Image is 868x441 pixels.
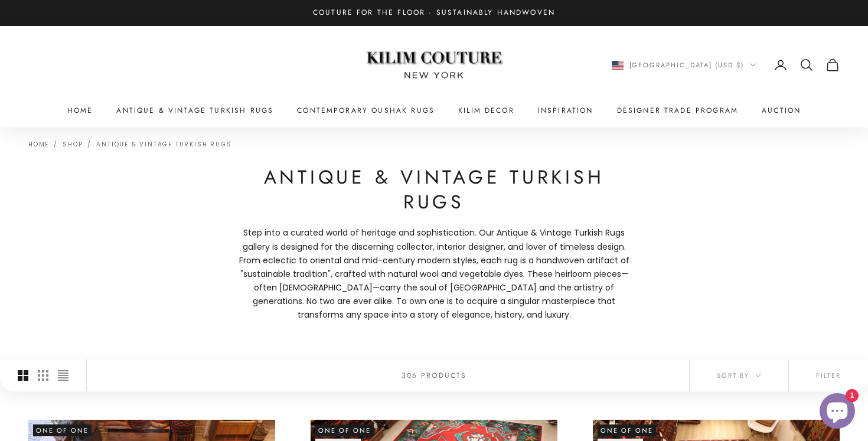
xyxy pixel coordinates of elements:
[33,424,92,436] span: One of One
[116,104,273,116] a: Antique & Vintage Turkish Rugs
[28,104,840,116] nav: Primary navigation
[617,104,739,116] a: Designer Trade Program
[313,7,555,19] p: Couture for the Floor · Sustainably Handwoven
[458,104,514,116] summary: Kilim Decor
[233,165,635,214] h1: Antique & Vintage Turkish Rugs
[28,139,231,148] nav: Breadcrumb
[28,140,49,149] a: Home
[612,61,624,70] img: United States
[67,104,93,116] a: Home
[612,58,840,72] nav: Secondary navigation
[690,360,788,391] button: Sort by
[629,60,745,70] span: [GEOGRAPHIC_DATA] (USD $)
[38,360,48,391] button: Switch to smaller product images
[63,140,83,149] a: Shop
[598,424,656,436] span: One of One
[297,104,435,116] a: Contemporary Oushak Rugs
[612,60,756,70] button: Change country or currency
[96,140,231,149] a: Antique & Vintage Turkish Rugs
[18,360,28,391] button: Switch to larger product images
[816,393,859,432] inbox-online-store-chat: Shopify online store chat
[315,424,374,436] span: One of One
[789,360,868,391] button: Filter
[717,370,761,381] span: Sort by
[233,226,635,322] p: Step into a curated world of heritage and sophistication. Our Antique & Vintage Turkish Rugs gall...
[402,370,467,381] p: 306 products
[360,37,508,93] img: Logo of Kilim Couture New York
[538,104,593,116] a: Inspiration
[58,360,68,391] button: Switch to compact product images
[762,104,801,116] a: Auction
